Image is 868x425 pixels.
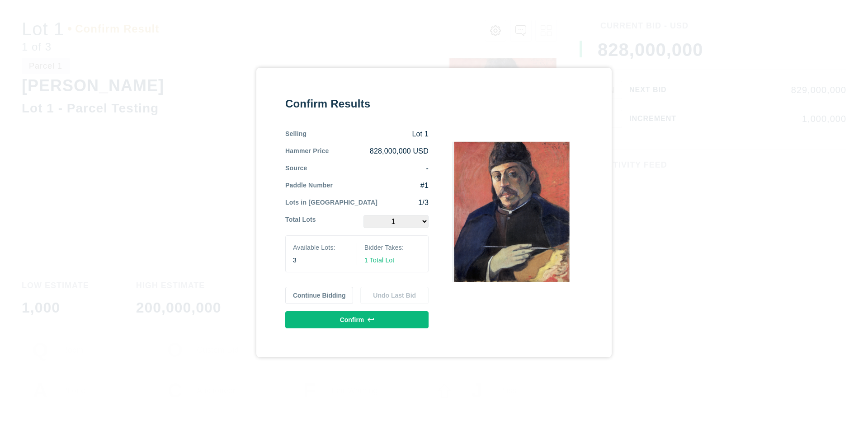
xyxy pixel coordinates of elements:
div: 828,000,000 USD [329,146,429,156]
button: Undo Last Bid [360,287,429,304]
div: Selling [285,129,307,139]
div: 1/3 [377,198,429,208]
div: Confirm Results [285,97,429,111]
div: Lot 1 [307,129,429,139]
div: Hammer Price [285,146,329,156]
div: Available Lots: [293,243,349,252]
span: 1 Total Lot [364,257,394,264]
div: Source [285,163,307,173]
div: - [307,163,429,173]
div: Lots in [GEOGRAPHIC_DATA] [285,198,377,208]
div: Bidder Takes: [364,243,421,252]
div: #1 [333,181,429,191]
div: 3 [293,256,349,265]
div: Paddle Number [285,181,333,191]
button: Confirm [285,311,429,328]
button: Continue Bidding [285,287,354,304]
div: Total Lots [285,215,316,228]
